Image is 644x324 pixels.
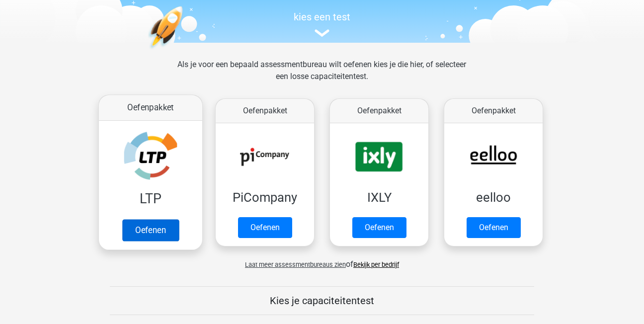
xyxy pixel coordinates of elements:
[110,295,534,307] h5: Kies je capaciteitentest
[352,217,406,238] a: Oefenen
[122,219,179,241] a: Oefenen
[148,6,221,96] img: oefenen
[238,217,292,238] a: Oefenen
[353,261,399,268] a: Bekijk per bedrijf
[245,261,346,268] span: Laat meer assessmentbureaus zien
[315,29,329,37] img: assessment
[93,11,551,23] h5: kies een test
[93,11,551,37] a: kies een test
[169,59,474,94] div: Als je voor een bepaald assessmentbureau wilt oefenen kies je die hier, of selecteer een losse ca...
[93,250,551,270] div: of
[467,217,521,238] a: Oefenen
